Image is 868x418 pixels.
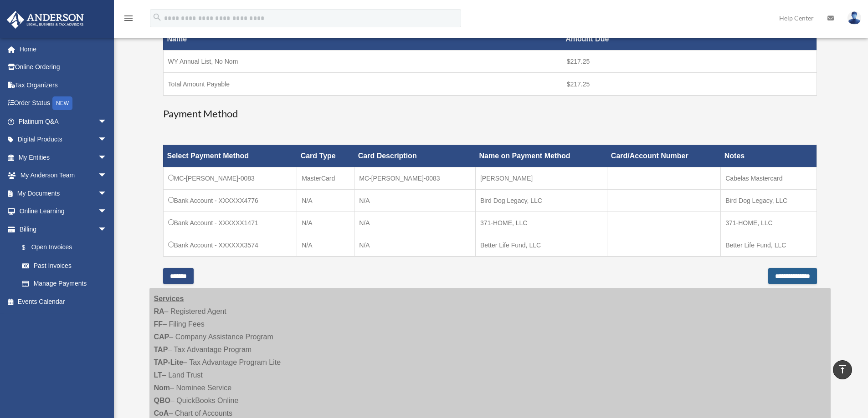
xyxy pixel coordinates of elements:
[163,145,297,167] th: Select Payment Method
[154,371,162,379] strong: LT
[52,96,72,110] div: NEW
[6,40,121,58] a: Home
[163,212,297,234] td: Bank Account - XXXXXX1471
[354,190,476,212] td: N/A
[721,167,817,190] td: Cabelas Mastercard
[475,212,607,234] td: 371-HOME, LLC
[13,275,116,293] a: Manage Payments
[154,397,170,404] strong: QBO
[98,131,116,149] span: arrow_drop_down
[6,202,121,221] a: Online Learningarrow_drop_down
[154,333,169,341] strong: CAP
[123,13,134,24] i: menu
[721,190,817,212] td: Bird Dog Legacy, LLC
[6,166,121,185] a: My Anderson Teamarrow_drop_down
[562,28,817,50] th: Amount Due
[98,184,116,203] span: arrow_drop_down
[475,167,607,190] td: [PERSON_NAME]
[607,145,721,167] th: Card/Account Number
[354,234,476,257] td: N/A
[154,358,184,366] strong: TAP-Lite
[163,28,562,50] th: Name
[6,112,121,131] a: Platinum Q&Aarrow_drop_down
[297,234,354,257] td: N/A
[4,11,87,29] img: Anderson Advisors Platinum Portal
[163,167,297,190] td: MC-[PERSON_NAME]-0083
[152,12,162,22] i: search
[297,212,354,234] td: N/A
[154,409,169,417] strong: CoA
[297,167,354,190] td: MasterCard
[837,364,848,375] i: vertical_align_top
[6,184,121,202] a: My Documentsarrow_drop_down
[163,234,297,257] td: Bank Account - XXXXXX3574
[98,148,116,167] span: arrow_drop_down
[123,16,134,24] a: menu
[6,76,121,94] a: Tax Organizers
[98,166,116,185] span: arrow_drop_down
[163,107,817,121] h3: Payment Method
[721,212,817,234] td: 371-HOME, LLC
[6,58,121,76] a: Online Ordering
[721,145,817,167] th: Notes
[6,292,121,311] a: Events Calendar
[27,242,31,253] span: $
[13,257,116,275] a: Past Invoices
[6,131,121,149] a: Digital Productsarrow_drop_down
[354,212,476,234] td: N/A
[475,190,607,212] td: Bird Dog Legacy, LLC
[163,50,562,73] td: WY Annual List, No Nom
[6,94,121,113] a: Order StatusNEW
[154,307,164,315] strong: RA
[98,202,116,221] span: arrow_drop_down
[354,167,476,190] td: MC-[PERSON_NAME]-0083
[98,220,116,239] span: arrow_drop_down
[847,11,861,25] img: User Pic
[475,145,607,167] th: Name on Payment Method
[163,190,297,212] td: Bank Account - XXXXXX4776
[154,384,170,392] strong: Nom
[354,145,476,167] th: Card Description
[297,145,354,167] th: Card Type
[562,50,817,73] td: $217.25
[6,220,116,238] a: Billingarrow_drop_down
[475,234,607,257] td: Better Life Fund, LLC
[154,295,184,302] strong: Services
[297,190,354,212] td: N/A
[163,73,562,96] td: Total Amount Payable
[6,148,121,166] a: My Entitiesarrow_drop_down
[154,346,168,353] strong: TAP
[154,320,163,328] strong: FF
[833,360,852,379] a: vertical_align_top
[721,234,817,257] td: Better Life Fund, LLC
[13,238,112,257] a: $Open Invoices
[562,73,817,96] td: $217.25
[98,112,116,131] span: arrow_drop_down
